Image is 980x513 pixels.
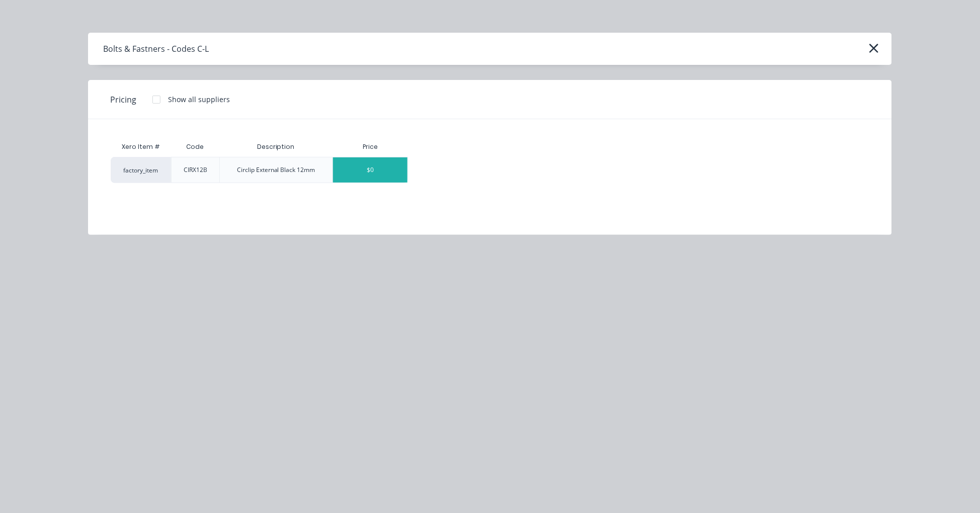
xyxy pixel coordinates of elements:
[249,134,303,159] div: Description
[111,157,171,183] div: factory_item
[103,43,209,55] div: Bolts & Fastners - Codes C-L
[237,165,315,175] div: Circlip External Black 12mm
[111,137,171,157] div: Xero Item #
[110,94,136,106] span: Pricing
[168,94,230,105] div: Show all suppliers
[333,157,407,183] div: $0
[333,137,408,157] div: Price
[178,134,212,159] div: Code
[184,165,207,175] div: CIRX12B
